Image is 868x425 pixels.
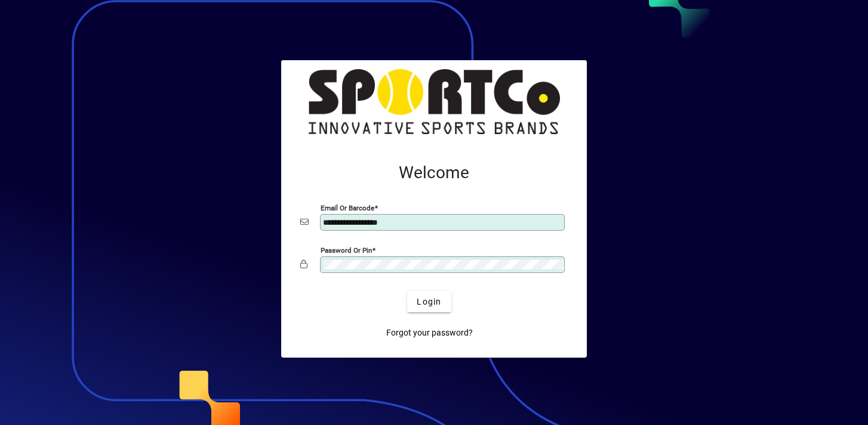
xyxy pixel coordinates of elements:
[321,246,372,255] mat-label: Password or Pin
[407,291,451,312] button: Login
[321,204,374,212] mat-label: Email or Barcode
[417,296,441,308] span: Login
[300,163,568,183] h2: Welcome
[386,327,473,339] span: Forgot your password?
[381,322,478,343] a: Forgot your password?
